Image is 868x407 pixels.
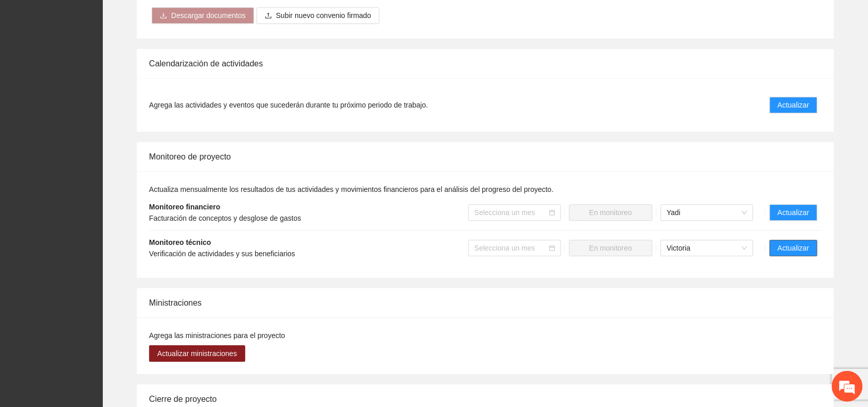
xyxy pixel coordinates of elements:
[770,240,818,256] button: Actualizar
[549,209,555,216] span: calendar
[149,185,554,193] span: Actualiza mensualmente los resultados de tus actividades y movimientos financieros para el anális...
[276,10,371,21] span: Subir nuevo convenio firmado
[149,345,245,362] button: Actualizar ministraciones
[149,142,822,171] div: Monitoreo de proyecto
[152,7,254,24] button: downloadDescargar documentos
[149,250,295,258] span: Verificación de actividades y sus beneficiarios
[770,97,818,113] button: Actualizar
[149,288,822,317] div: Ministraciones
[770,204,818,221] button: Actualizar
[5,281,196,317] textarea: Escriba su mensaje y pulse “Intro”
[171,10,246,21] span: Descargar documentos
[149,203,220,211] strong: Monitoreo financiero
[157,348,237,359] span: Actualizar ministraciones
[778,207,809,218] span: Actualizar
[778,99,809,111] span: Actualizar
[149,49,822,78] div: Calendarización de actividades
[257,7,379,24] button: uploadSubir nuevo convenio firmado
[667,205,747,220] span: Yadi
[149,331,285,340] span: Agrega las ministraciones para el proyecto
[149,349,245,358] a: Actualizar ministraciones
[160,12,167,20] span: download
[149,214,301,222] span: Facturación de conceptos y desglose de gastos
[149,99,428,111] span: Agrega las actividades y eventos que sucederán durante tu próximo periodo de trabajo.
[53,52,173,66] div: Chatee con nosotros ahora
[60,137,142,241] span: Estamos en línea.
[778,242,809,254] span: Actualizar
[265,12,272,20] span: upload
[149,238,211,246] strong: Monitoreo técnico
[667,240,747,256] span: Victoria
[257,11,379,20] span: uploadSubir nuevo convenio firmado
[549,245,555,251] span: calendar
[169,5,193,30] div: Minimizar ventana de chat en vivo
